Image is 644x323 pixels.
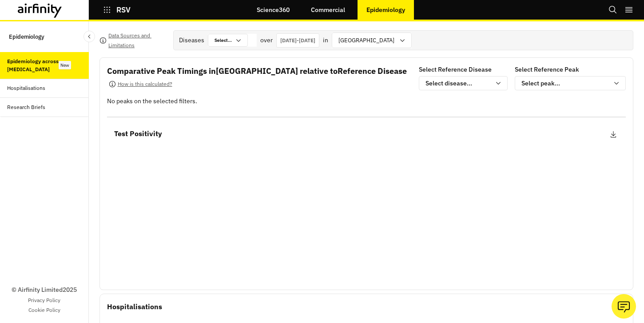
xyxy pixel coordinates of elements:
p: Data Sources and Limitations [108,31,166,50]
a: Privacy Policy [28,296,60,304]
div: Diseases [179,36,204,45]
a: Cookie Policy [28,306,60,314]
p: Comparative Peak Timings in [GEOGRAPHIC_DATA] relative to Reference Disease [107,65,407,77]
p: over [260,36,273,45]
div: Hospitalisations [7,84,45,92]
p: [DATE] - [DATE] [280,36,315,44]
div: New [59,61,71,69]
p: in [323,36,328,45]
button: Search [608,2,617,17]
p: Epidemiology [9,28,44,45]
button: RSV [103,2,131,17]
p: Select Reference Peak [515,65,579,74]
p: Select Reference Disease [419,65,492,74]
p: RSV [116,6,131,14]
p: No peaks on the selected filters. [107,97,626,106]
button: How is this calculated? [107,77,174,91]
div: Research Briefs [7,103,45,111]
p: © Airfinity Limited 2025 [12,285,77,295]
button: Data Sources and Limitations [99,33,166,48]
div: Select disease... [425,79,490,88]
div: Epidemiology across [MEDICAL_DATA] [7,57,60,73]
p: How is this calculated? [118,79,172,89]
button: Close Sidebar [83,31,95,42]
p: Test Positivity [114,128,162,140]
button: Ask our analysts [612,294,636,319]
p: Epidemiology [366,6,405,13]
p: Hospitalisations [107,301,162,313]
